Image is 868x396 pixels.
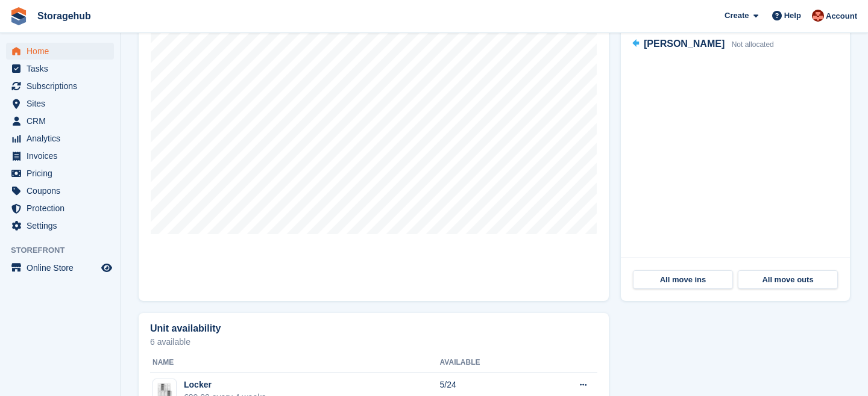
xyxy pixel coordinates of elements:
[6,60,114,77] a: menu
[6,259,114,276] a: menu
[732,40,774,49] span: Not allocated
[27,147,99,164] span: Invoices
[633,270,733,289] a: All move ins
[644,39,725,49] span: [PERSON_NAME]
[27,95,99,112] span: Sites
[784,10,801,22] span: Help
[6,130,114,147] a: menu
[27,60,99,77] span: Tasks
[826,10,857,22] span: Account
[725,10,749,22] span: Create
[6,200,114,217] a: menu
[6,165,114,182] a: menu
[6,43,114,60] a: menu
[27,78,99,94] span: Subscriptions
[150,323,221,334] h2: Unit availability
[6,147,114,164] a: menu
[27,259,99,276] span: Online Store
[27,130,99,147] span: Analytics
[184,379,266,391] div: Locker
[6,217,114,234] a: menu
[440,353,537,373] th: Available
[6,95,114,112] a: menu
[6,78,114,94] a: menu
[812,10,824,22] img: Nick
[27,165,99,182] span: Pricing
[6,113,114,129] a: menu
[27,43,99,60] span: Home
[27,217,99,234] span: Settings
[632,37,774,52] a: [PERSON_NAME] Not allocated
[738,270,838,289] a: All move outs
[6,182,114,199] a: menu
[10,7,28,25] img: stora-icon-8386f47178a22dfd0bd8f6a31ec36ba5ce8667c1dd55bd0f319d3a0aa187defe.svg
[99,261,114,275] a: Preview store
[33,6,96,26] a: Storagehub
[150,338,597,346] p: 6 available
[150,353,440,373] th: Name
[11,244,120,256] span: Storefront
[27,200,99,217] span: Protection
[27,182,99,199] span: Coupons
[27,113,99,129] span: CRM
